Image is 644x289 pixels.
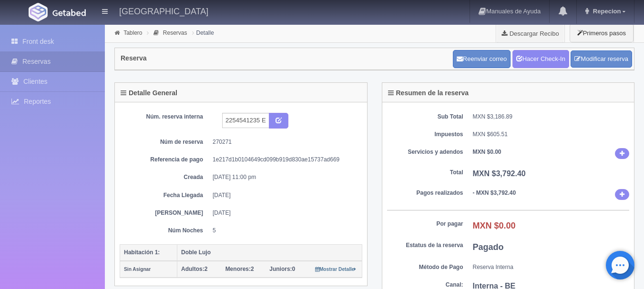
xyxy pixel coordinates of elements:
span: 2 [181,266,207,272]
dd: 5 [213,227,355,235]
dd: 270271 [213,138,355,146]
img: Getabed [29,3,48,21]
dt: [PERSON_NAME] [127,209,203,217]
dt: Núm. reserva interna [127,113,203,121]
dt: Por pagar [387,220,463,228]
dd: 1e217d1b0104649cd099b919d830ae15737ad669 [213,156,355,164]
dt: Núm Noches [127,227,203,235]
a: Hacer Check-In [512,50,569,68]
b: Habitación 1: [124,249,160,256]
span: Repecion [591,8,621,15]
dt: Servicios y adendos [387,148,463,156]
dd: [DATE] 11:00 pm [213,173,355,181]
b: Pagado [473,242,504,252]
dt: Sub Total [387,113,463,121]
dt: Canal: [387,281,463,289]
button: Reenviar correo [453,50,511,68]
dt: Fecha Llegada [127,191,203,199]
b: - MXN $3,792.40 [473,189,516,196]
h4: Detalle General [121,90,177,97]
img: Getabed [52,9,86,16]
span: 2 [225,266,254,272]
dd: [DATE] [213,191,355,199]
small: Sin Asignar [124,267,151,272]
dd: MXN $605.51 [473,130,630,139]
a: Descargar Recibo [496,24,564,43]
b: MXN $0.00 [473,149,501,155]
h4: Resumen de la reserva [388,90,469,97]
strong: Menores: [225,266,251,272]
dd: Reserva Interna [473,263,630,271]
dt: Estatus de la reserva [387,241,463,249]
dt: Total [387,169,463,177]
small: Mostrar Detalle [315,267,357,272]
a: Modificar reserva [571,50,632,68]
dd: [DATE] [213,209,355,217]
li: Detalle [190,28,216,37]
strong: Adultos: [181,266,204,272]
b: MXN $0.00 [473,221,516,230]
dt: Impuestos [387,130,463,139]
a: Reservas [163,30,187,36]
dt: Referencia de pago [127,156,203,164]
h4: [GEOGRAPHIC_DATA] [119,5,208,17]
dt: Método de Pago [387,263,463,271]
span: 0 [269,266,295,272]
b: MXN $3,792.40 [473,169,526,178]
dd: MXN $3,186.89 [473,113,630,121]
button: Primeros pasos [570,24,634,42]
strong: Juniors: [269,266,292,272]
a: Tablero [123,30,142,36]
th: Doble Lujo [177,244,362,261]
a: Mostrar Detalle [315,266,357,272]
dt: Creada [127,173,203,181]
dt: Núm de reserva [127,138,203,146]
dt: Pagos realizados [387,189,463,197]
h4: Reserva [121,55,147,62]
